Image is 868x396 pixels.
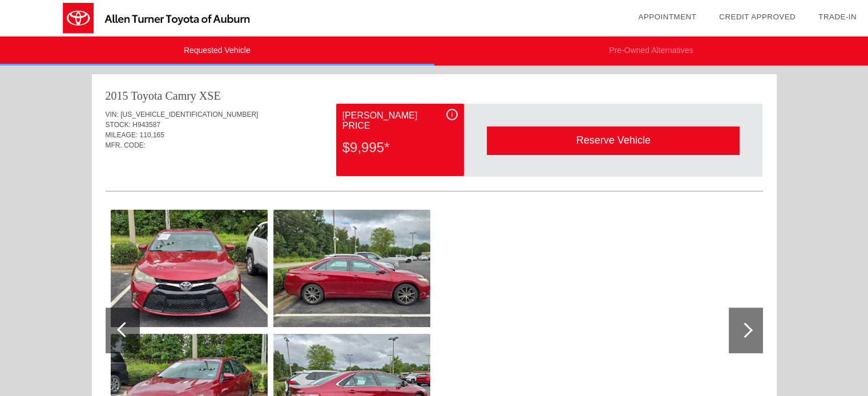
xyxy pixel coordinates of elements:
[132,121,160,129] span: H943587
[106,88,196,104] div: 2015 Toyota Camry
[487,126,740,154] div: Reserve Vehicle
[638,13,696,21] a: Appointment
[818,13,857,21] a: Trade-In
[199,88,221,104] div: XSE
[719,13,796,21] a: Credit Approved
[342,109,458,133] div: [PERSON_NAME] Price
[106,141,146,149] span: MFR. CODE:
[106,121,131,129] span: STOCK:
[111,210,268,327] img: b2e4f6d41c6dcfa8ac27e0dc7cf4c84a.jpg
[140,131,164,139] span: 110,165
[106,157,763,175] div: Quoted on [DATE] 12:39:09 PM
[120,111,258,119] span: [US_VEHICLE_IDENTIFICATION_NUMBER]
[451,111,453,119] span: i
[106,111,119,119] span: VIN:
[273,210,430,327] img: aab19d39f49b4e92cd3d423ba6a3b61d.jpg
[342,133,458,162] div: $9,995*
[106,131,138,139] span: MILEAGE:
